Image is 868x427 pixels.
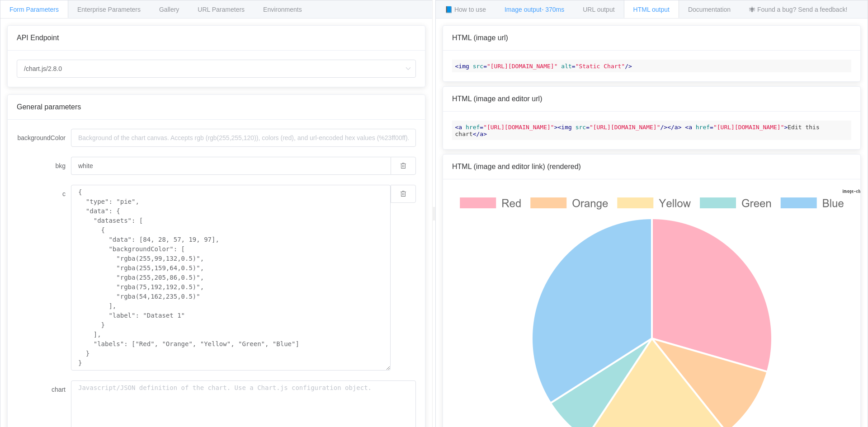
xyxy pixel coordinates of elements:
[473,131,487,137] span: </ >
[689,124,692,131] span: a
[583,6,614,13] span: URL output
[696,124,710,131] span: href
[473,63,483,70] span: src
[159,6,179,13] span: Gallery
[576,63,625,70] span: "Static Chart"
[71,129,416,147] input: Background of the chart canvas. Accepts rgb (rgb(255,255,120)), colors (red), and url-encoded hex...
[458,124,462,131] span: a
[590,124,660,131] span: "[URL][DOMAIN_NAME]"
[263,6,302,13] span: Environments
[9,6,59,13] span: Form Parameters
[685,124,788,131] span: < = >
[487,63,558,70] span: "[URL][DOMAIN_NAME]"
[77,6,141,13] span: Enterprise Parameters
[542,6,565,13] span: - 370ms
[455,124,558,131] span: < = >
[749,6,847,13] span: 🕷 Found a bug? Send a feedback!
[576,124,586,131] span: src
[17,157,71,175] label: bkg
[561,63,571,70] span: alt
[17,129,71,147] label: backgroundColor
[452,95,542,103] span: HTML (image and editor url)
[452,163,581,170] span: HTML (image and editor link) (rendered)
[667,124,681,131] span: </ >
[452,121,851,140] code: Edit this chart
[17,34,59,42] span: API Endpoint
[17,103,81,111] span: General parameters
[688,6,731,13] span: Documentation
[561,124,571,131] span: img
[198,6,245,13] span: URL Parameters
[713,124,784,131] span: "[URL][DOMAIN_NAME]"
[452,34,508,42] span: HTML (image url)
[558,124,668,131] span: < = />
[480,131,483,137] span: a
[17,185,71,203] label: c
[17,380,71,399] label: chart
[71,157,391,175] input: Background of the chart canvas. Accepts rgb (rgb(255,255,120)), colors (red), and url-encoded hex...
[505,6,564,13] span: Image output
[675,124,678,131] span: a
[445,6,486,13] span: 📘 How to use
[483,124,554,131] span: "[URL][DOMAIN_NAME]"
[458,63,469,70] span: img
[17,60,416,78] input: Select
[633,6,670,13] span: HTML output
[466,124,480,131] span: href
[455,63,632,70] span: < = = />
